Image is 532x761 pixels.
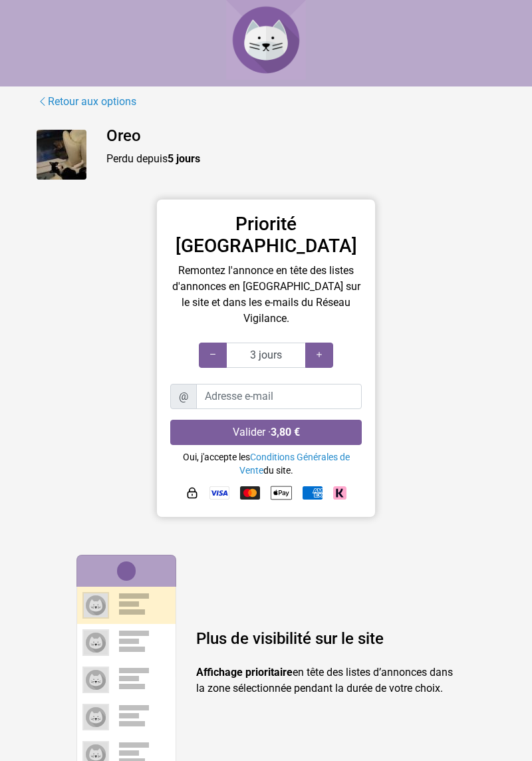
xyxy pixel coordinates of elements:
[271,482,292,504] img: Apple Pay
[183,452,350,476] small: Oui, j'accepte les du site.
[170,384,197,409] span: @
[239,452,350,476] a: Conditions Générales de Vente
[170,420,362,445] button: Valider ·3,80 €
[106,126,495,146] h4: Oreo
[196,629,456,649] h4: Plus de visibilité sur le site
[271,426,300,438] strong: 3,80 €
[106,151,495,167] p: Perdu depuis
[196,665,456,696] p: en tête des listes d’annonces dans la zone sélectionnée pendant la durée de votre choix.
[170,213,362,257] h3: Priorité [GEOGRAPHIC_DATA]
[170,263,362,327] p: Remontez l'annonce en tête des listes d'annonces en [GEOGRAPHIC_DATA] sur le site et dans les e-m...
[196,384,362,409] input: Adresse e-mail
[186,486,199,500] img: HTTPS : paiement sécurisé
[168,152,200,165] strong: 5 jours
[303,486,323,500] img: American Express
[37,93,137,110] a: Retour aux options
[209,486,229,500] img: Visa
[333,486,346,500] img: Klarna
[240,486,260,500] img: Mastercard
[196,666,293,679] strong: Affichage prioritaire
